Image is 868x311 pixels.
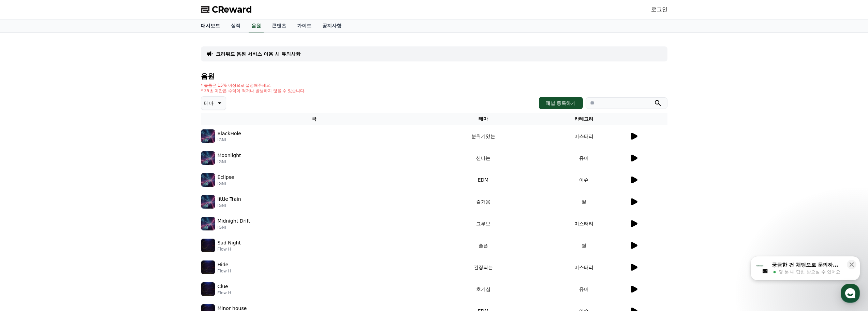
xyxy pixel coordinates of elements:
[539,235,629,256] td: 썰
[427,147,539,169] td: 신나는
[218,217,250,225] p: Midnight Drift
[539,113,629,125] th: 카테고리
[249,19,264,32] a: 음원
[201,239,215,252] img: music
[218,225,250,230] p: IGNI
[201,129,215,143] img: music
[218,203,241,208] p: IGNI
[539,125,629,147] td: 미스터리
[201,83,306,88] p: * 볼륨은 15% 이상으로 설정해주세요.
[204,98,214,108] p: 테마
[195,19,225,32] a: 대시보드
[218,130,241,137] p: BlackHole
[216,51,300,57] a: 크리워드 음원 서비스 이용 시 유의사항
[539,213,629,235] td: 미스터리
[427,235,539,256] td: 슬픈
[427,125,539,147] td: 분위기있는
[201,151,215,165] img: music
[539,169,629,191] td: 이슈
[201,4,252,15] a: CReward
[201,72,667,80] h4: 음원
[427,113,539,125] th: 테마
[212,4,252,15] span: CReward
[218,283,228,290] p: Clue
[201,88,306,94] p: * 35초 미만은 수익이 적거나 발생하지 않을 수 있습니다.
[218,261,229,268] p: Hide
[201,96,226,110] button: 테마
[427,256,539,278] td: 긴장되는
[2,216,45,234] a: 홈
[21,227,26,232] span: 홈
[539,256,629,278] td: 미스터리
[218,239,241,246] p: Sad Night
[218,246,241,252] p: Flow H
[427,191,539,213] td: 즐거움
[651,5,667,14] a: 로그인
[201,282,215,296] img: music
[218,174,234,181] p: Eclipse
[427,169,539,191] td: EDM
[427,278,539,300] td: 호기심
[539,191,629,213] td: 썰
[201,173,215,187] img: music
[292,19,317,32] a: 가이드
[539,278,629,300] td: 유머
[105,227,114,232] span: 설정
[218,181,234,186] p: IGNI
[218,196,241,203] p: little Train
[218,268,231,274] p: Flow H
[201,195,215,209] img: music
[539,147,629,169] td: 유머
[427,213,539,235] td: 그루브
[218,137,241,143] p: IGNI
[201,217,215,230] img: music
[201,113,427,125] th: 곡
[218,159,241,165] p: IGNI
[218,152,241,159] p: Moonlight
[218,290,231,296] p: Flow H
[539,97,583,109] button: 채널 등록하기
[225,19,246,32] a: 실적
[317,19,347,32] a: 공지사항
[266,19,292,32] a: 콘텐츠
[88,216,131,234] a: 설정
[45,216,88,234] a: 대화
[201,260,215,274] img: music
[62,227,71,232] span: 대화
